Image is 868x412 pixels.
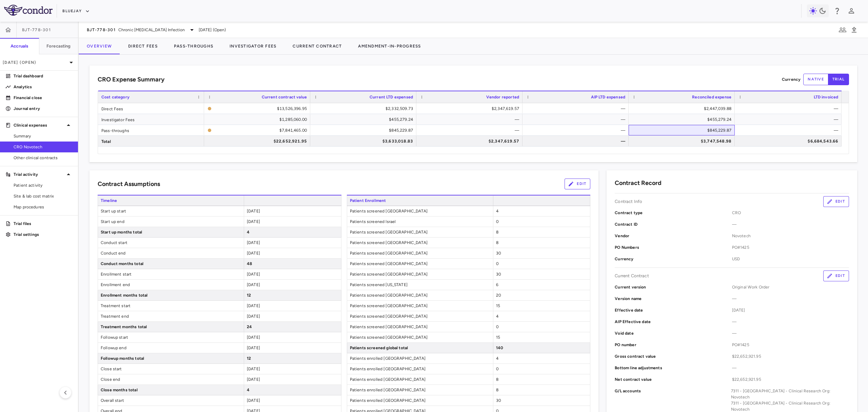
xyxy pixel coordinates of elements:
[347,259,493,269] span: Patients screened [GEOGRAPHIC_DATA]
[98,180,160,189] h6: Contract Assumptions
[247,324,252,329] span: 24
[347,290,493,300] span: Patients screened [GEOGRAPHIC_DATA]
[98,343,244,353] span: Followup end
[347,238,493,248] span: Patients screened [GEOGRAPHIC_DATA]
[692,95,731,99] span: Reconciled expense
[347,364,493,374] span: Patients enrolled [GEOGRAPHIC_DATA]
[732,365,849,371] span: —
[247,335,260,340] span: [DATE]
[98,136,204,146] div: Total
[814,95,839,99] span: LTD invoiced
[3,59,67,65] p: [DATE] (Open)
[247,230,250,235] span: 4
[98,125,204,135] div: Pass-throughs
[529,136,625,147] div: —
[98,195,244,206] span: Timeline
[496,367,499,371] span: 0
[732,330,849,336] span: —
[14,155,73,161] span: Other clinical contracts
[741,114,838,125] div: —
[347,374,493,385] span: Patients enrolled [GEOGRAPHIC_DATA]
[529,103,625,114] div: —
[98,206,244,216] span: Start up start
[316,136,413,147] div: $3,633,018.83
[615,244,732,250] p: PO Numbers
[347,322,493,332] span: Patients screened [GEOGRAPHIC_DATA]
[214,103,307,114] div: $13,526,396.95
[98,353,244,363] span: Followup months total
[347,195,493,206] span: Patient Enrollment
[732,342,849,348] span: PO#1425
[247,251,260,256] span: [DATE]
[370,95,413,99] span: Current LTD expensed
[823,270,849,281] button: Edit
[615,307,732,313] p: Effective date
[347,217,493,227] span: Patients screened Israel
[98,269,244,279] span: Enrollment start
[14,95,73,101] p: Financial close
[496,388,498,392] span: 8
[732,296,849,302] span: —
[496,398,501,403] span: 30
[347,353,493,363] span: Patients enrolled [GEOGRAPHIC_DATA]
[615,179,662,188] h6: Contract Record
[347,395,493,406] span: Patients enrolled [GEOGRAPHIC_DATA]
[199,27,226,33] span: [DATE] (Open)
[98,301,244,311] span: Treatment start
[347,385,493,395] span: Patients enrolled [GEOGRAPHIC_DATA]
[615,376,732,382] p: Net contract value
[247,377,260,382] span: [DATE]
[732,353,849,359] span: $22,652,921.95
[247,261,252,266] span: 48
[615,342,732,348] p: PO number
[247,282,260,287] span: [DATE]
[732,244,849,250] span: PO#1425
[14,231,73,238] p: Trial settings
[247,219,260,224] span: [DATE]
[496,261,499,266] span: 0
[22,27,51,33] span: BJT-778-301
[615,199,642,205] p: Contract Info
[615,330,732,336] p: Void date
[615,296,732,302] p: Version name
[247,314,260,319] span: [DATE]
[782,76,801,82] p: Currency
[347,280,493,290] span: Patients screened [US_STATE]
[731,388,849,400] div: 7311 - [GEOGRAPHIC_DATA] - Clinical Research Org: Novotech
[208,104,307,113] span: The contract record and uploaded budget values do not match. Please review the contract record an...
[4,5,53,16] img: logo-full-SnFGN8VE.png
[615,221,732,227] p: Contract ID
[732,210,849,216] span: CRO
[615,210,732,216] p: Contract type
[732,307,849,313] span: [DATE]
[14,171,64,177] p: Trial activity
[247,398,260,403] span: [DATE]
[496,240,498,245] span: 8
[347,206,493,216] span: Patients screened [GEOGRAPHIC_DATA]
[210,136,307,147] div: $22,652,921.95
[247,303,260,308] span: [DATE]
[732,319,849,325] span: —
[635,125,731,136] div: $845,229.87
[496,282,498,287] span: 6
[98,238,244,248] span: Conduct start
[741,136,838,147] div: $6,684,543.66
[347,301,493,311] span: Patients screened [GEOGRAPHIC_DATA]
[496,230,498,235] span: 8
[565,179,590,189] button: Edit
[496,314,498,319] span: 4
[347,311,493,321] span: Patients screened [GEOGRAPHIC_DATA]
[803,74,828,85] button: native
[247,293,251,298] span: 12
[496,219,499,224] span: 0
[615,365,732,371] p: Bottom line adjustments
[98,311,244,321] span: Treatment end
[732,221,849,227] span: —
[615,233,732,239] p: Vendor
[98,103,204,114] div: Direct Fees
[496,345,503,350] span: 140
[529,125,625,136] div: —
[284,38,350,54] button: Current Contract
[98,248,244,258] span: Conduct end
[347,332,493,342] span: Patients screened [GEOGRAPHIC_DATA]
